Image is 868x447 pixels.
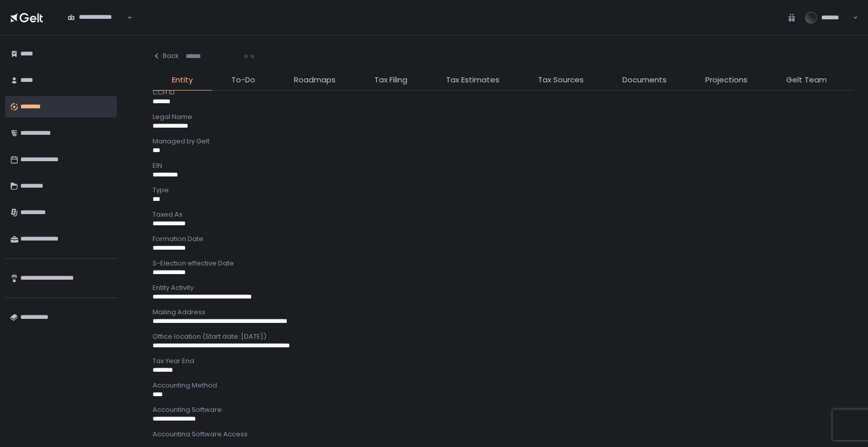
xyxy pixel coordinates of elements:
span: Tax Filing [374,74,407,86]
span: Roadmaps [294,74,336,86]
div: Taxed As [153,210,854,219]
span: Entity [172,74,193,86]
div: Entity Activity [153,283,854,292]
div: Back [153,51,179,61]
div: Managed by Gelt [153,137,854,146]
div: S-Election effective Date [153,259,854,268]
span: Documents [622,74,667,86]
button: Back [153,46,179,66]
span: Gelt Team [786,74,827,86]
div: Accounting Software [153,405,854,414]
div: Tax Year End [153,356,854,366]
span: Tax Estimates [446,74,499,86]
div: Accounting Software Access [153,430,854,439]
span: Projections [705,74,747,86]
div: CCH ID [153,88,854,97]
span: Tax Sources [538,74,584,86]
div: Search for option [179,46,254,67]
input: Search for option [186,51,230,62]
div: EIN [153,161,854,170]
div: Mailing Address [153,308,854,317]
div: Type [153,186,854,195]
div: Legal Name [153,112,854,122]
div: Accounting Method [153,381,854,390]
div: Search for option [61,7,132,28]
span: To-Do [231,74,255,86]
input: Search for option [68,22,126,32]
div: Office location (Start date: [DATE]) [153,332,854,341]
div: Formation Date [153,234,854,244]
